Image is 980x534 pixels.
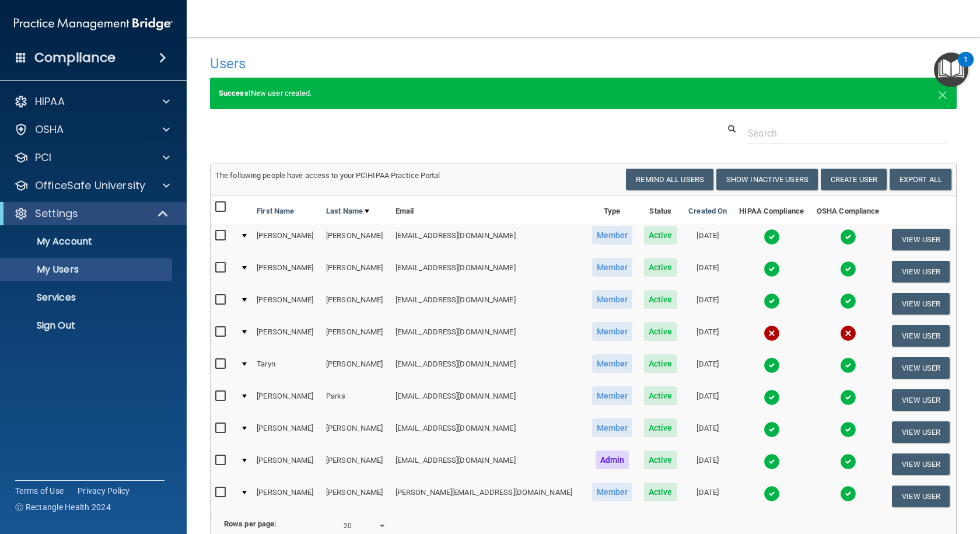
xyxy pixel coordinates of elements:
[764,421,780,438] img: tick.e7d51cea.svg
[688,204,727,218] a: Created On
[15,501,111,513] span: Ⓒ Rectangle Health 2024
[682,416,733,448] td: [DATE]
[321,320,391,352] td: [PERSON_NAME]
[764,261,780,277] img: tick.e7d51cea.svg
[35,95,65,109] p: HIPAA
[8,292,167,303] p: Services
[34,50,116,66] h4: Compliance
[644,290,677,309] span: Active
[14,95,170,109] a: HIPAA
[252,224,321,256] td: [PERSON_NAME]
[321,288,391,320] td: [PERSON_NAME]
[391,224,586,256] td: [EMAIL_ADDRESS][DOMAIN_NAME]
[252,384,321,416] td: [PERSON_NAME]
[210,78,957,109] div: New user created.
[592,418,633,437] span: Member
[224,519,276,528] b: Rows per page:
[14,12,173,36] img: PMB logo
[8,264,167,275] p: My Users
[592,290,633,309] span: Member
[592,354,633,373] span: Member
[252,256,321,288] td: [PERSON_NAME]
[840,453,856,470] img: tick.e7d51cea.svg
[644,258,677,277] span: Active
[592,386,633,405] span: Member
[892,261,950,282] button: View User
[35,207,78,221] p: Settings
[210,56,638,71] h4: Users
[644,418,677,437] span: Active
[716,169,818,190] button: Show Inactive Users
[321,448,391,480] td: [PERSON_NAME]
[391,352,586,384] td: [EMAIL_ADDRESS][DOMAIN_NAME]
[321,256,391,288] td: [PERSON_NAME]
[391,480,586,512] td: [PERSON_NAME][EMAIL_ADDRESS][DOMAIN_NAME]
[764,486,780,502] img: tick.e7d51cea.svg
[764,293,780,309] img: tick.e7d51cea.svg
[644,322,677,341] span: Active
[321,480,391,512] td: [PERSON_NAME]
[586,196,638,224] th: Type
[596,451,629,469] span: Admin
[35,179,145,193] p: OfficeSafe University
[15,485,64,497] a: Terms of Use
[638,196,682,224] th: Status
[252,416,321,448] td: [PERSON_NAME]
[391,256,586,288] td: [EMAIL_ADDRESS][DOMAIN_NAME]
[592,258,633,277] span: Member
[937,82,948,105] span: ×
[257,204,294,218] a: First Name
[215,171,440,180] span: The following people have access to your PCIHIPAA Practice Portal
[644,483,677,501] span: Active
[764,453,780,470] img: tick.e7d51cea.svg
[764,325,780,341] img: cross.ca9f0e7f.svg
[764,389,780,406] img: tick.e7d51cea.svg
[321,416,391,448] td: [PERSON_NAME]
[14,207,169,221] a: Settings
[252,448,321,480] td: [PERSON_NAME]
[252,352,321,384] td: Taryn
[840,486,856,502] img: tick.e7d51cea.svg
[252,480,321,512] td: [PERSON_NAME]
[252,320,321,352] td: [PERSON_NAME]
[733,196,810,224] th: HIPAA Compliance
[682,256,733,288] td: [DATE]
[78,485,130,497] a: Privacy Policy
[964,60,968,75] div: 1
[840,261,856,277] img: tick.e7d51cea.svg
[682,224,733,256] td: [DATE]
[892,421,950,443] button: View User
[391,448,586,480] td: [EMAIL_ADDRESS][DOMAIN_NAME]
[644,386,677,405] span: Active
[682,320,733,352] td: [DATE]
[321,384,391,416] td: Parks
[840,293,856,309] img: tick.e7d51cea.svg
[592,483,633,501] span: Member
[840,421,856,438] img: tick.e7d51cea.svg
[14,179,170,193] a: OfficeSafe University
[682,480,733,512] td: [DATE]
[937,86,948,100] button: Close
[840,229,856,245] img: tick.e7d51cea.svg
[644,354,677,373] span: Active
[892,453,950,475] button: View User
[892,293,950,315] button: View User
[321,224,391,256] td: [PERSON_NAME]
[14,123,170,137] a: OSHA
[748,123,948,144] input: Search
[8,236,167,247] p: My Account
[840,389,856,406] img: tick.e7d51cea.svg
[644,451,677,469] span: Active
[326,204,369,218] a: Last Name
[764,357,780,374] img: tick.e7d51cea.svg
[840,357,856,374] img: tick.e7d51cea.svg
[391,320,586,352] td: [EMAIL_ADDRESS][DOMAIN_NAME]
[682,448,733,480] td: [DATE]
[391,288,586,320] td: [EMAIL_ADDRESS][DOMAIN_NAME]
[626,169,713,190] button: Remind All Users
[821,169,887,190] button: Create User
[810,196,885,224] th: OSHA Compliance
[682,384,733,416] td: [DATE]
[892,229,950,250] button: View User
[892,389,950,411] button: View User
